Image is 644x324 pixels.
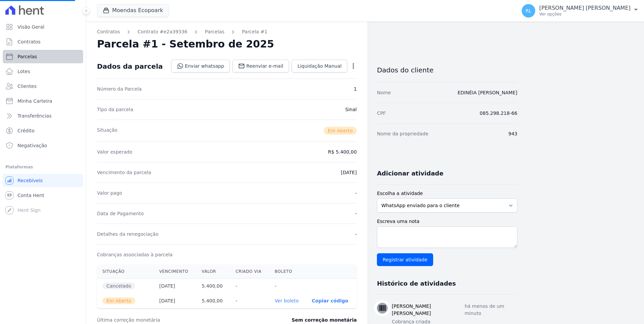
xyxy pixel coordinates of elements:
[508,130,517,137] dd: 943
[97,210,144,217] dt: Data de Pagamento
[18,177,43,184] span: Recebíveis
[97,190,122,196] dt: Valor pago
[97,86,142,92] dt: Número da Parcela
[97,265,154,279] th: Situação
[137,28,187,35] a: Contrato #e2a39336
[246,63,283,69] span: Reenviar e-mail
[275,298,298,303] a: Ver boleto
[97,127,118,135] dt: Situação
[345,106,357,113] dd: Sinal
[97,317,251,323] dt: Última correção monetária
[18,24,44,30] span: Visão Geral
[242,28,267,35] a: Parcela #1
[269,279,306,294] th: -
[516,1,644,20] button: RL [PERSON_NAME] [PERSON_NAME] Ver opções
[328,149,357,155] dd: R$ 5.400,00
[464,303,517,317] p: há menos de um minuto
[377,169,443,177] h3: Adicionar atividade
[97,38,274,50] h2: Parcela #1 - Setembro de 2025
[292,317,357,323] dd: Sem correção monetária
[377,130,428,137] dt: Nome da propriedade
[355,210,357,217] dd: -
[18,38,40,45] span: Contratos
[18,83,36,90] span: Clientes
[3,65,83,78] a: Lotes
[18,112,52,119] span: Transferências
[232,60,289,72] a: Reenviar e-mail
[3,139,83,152] a: Negativação
[269,265,306,279] th: Boleto
[97,28,120,35] a: Contratos
[297,63,342,69] span: Liquidação Manual
[97,28,357,35] nav: Breadcrumb
[3,109,83,123] a: Transferências
[377,280,456,288] h3: Histórico de atividades
[18,127,35,134] span: Crédito
[18,192,44,199] span: Conta Hent
[97,149,132,155] dt: Valor esperado
[525,8,532,13] span: RL
[355,190,357,196] dd: -
[154,265,196,279] th: Vencimento
[97,231,159,237] dt: Detalhes da renegociação
[3,35,83,48] a: Contratos
[457,90,517,95] a: EDINÉIA [PERSON_NAME]
[102,283,135,289] span: Cancelado
[377,253,433,266] input: Registrar atividade
[154,293,196,308] th: [DATE]
[102,297,135,304] span: Em Aberto
[230,265,269,279] th: Criado via
[97,4,169,17] button: Moendas Ecopoark
[171,60,230,72] a: Enviar whatsapp
[377,89,391,96] dt: Nome
[3,189,83,202] a: Conta Hent
[3,94,83,108] a: Minha Carteira
[377,66,517,74] h3: Dados do cliente
[196,265,230,279] th: Valor
[341,169,357,176] dd: [DATE]
[18,98,52,104] span: Minha Carteira
[97,106,133,113] dt: Tipo da parcela
[312,298,348,303] button: Copiar código
[196,279,230,294] th: 5.400,00
[97,62,163,70] div: Dados da parcela
[230,279,269,294] th: -
[18,53,37,60] span: Parcelas
[392,303,464,317] h3: [PERSON_NAME] [PERSON_NAME]
[18,68,30,75] span: Lotes
[3,79,83,93] a: Clientes
[3,124,83,137] a: Crédito
[324,127,357,135] span: Em Aberto
[97,169,151,176] dt: Vencimento da parcela
[292,60,347,72] a: Liquidação Manual
[18,142,47,149] span: Negativação
[539,5,631,11] p: [PERSON_NAME] [PERSON_NAME]
[97,251,172,258] dt: Cobranças associadas à parcela
[377,110,386,117] dt: CPF
[377,190,517,197] label: Escolha a atividade
[539,11,631,17] p: Ver opções
[205,28,224,35] a: Parcelas
[3,50,83,63] a: Parcelas
[480,110,517,117] dd: 085.298.218-66
[5,163,80,171] div: Plataformas
[230,293,269,308] th: -
[196,293,230,308] th: 5.400,00
[354,86,357,92] dd: 1
[355,231,357,237] dd: -
[377,218,517,225] label: Escreva uma nota
[3,174,83,187] a: Recebíveis
[3,20,83,34] a: Visão Geral
[154,279,196,294] th: [DATE]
